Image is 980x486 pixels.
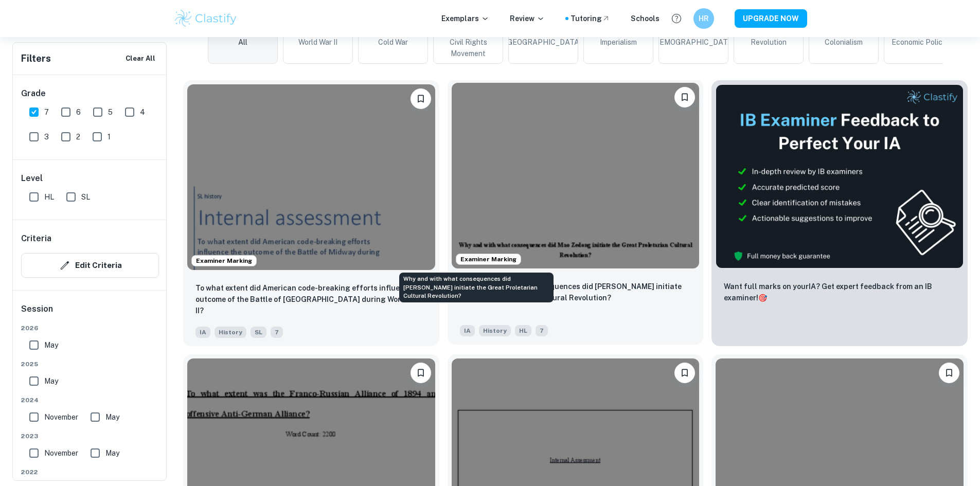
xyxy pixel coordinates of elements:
[716,84,964,268] img: Thumbnail
[105,447,119,459] span: May
[674,87,695,107] button: Bookmark
[456,255,521,264] span: Examiner Marking
[21,232,51,245] h6: Criteria
[892,37,946,48] span: Economic Policy
[21,467,159,477] span: 2022
[123,51,158,66] button: Clear All
[108,131,111,142] span: 1
[735,9,807,28] button: UPGRADE NOW
[21,303,159,323] h6: Session
[460,325,475,336] span: IA
[600,37,637,48] span: Imperialism
[758,294,767,302] span: 🎯
[399,273,554,302] div: Why and with what consequences did [PERSON_NAME] initiate the Great Proletarian Cultural Revolution?
[441,13,489,24] p: Exemplars
[939,363,959,383] button: Bookmark
[571,13,610,24] a: Tutoring
[44,339,58,351] span: May
[515,325,531,336] span: HL
[173,8,239,29] img: Clastify logo
[183,80,439,346] a: Examiner MarkingBookmarkTo what extent did American code-breaking efforts influence the outcome o...
[108,106,113,118] span: 5
[21,253,159,278] button: Edit Criteria
[378,37,408,48] span: Cold War
[140,106,145,118] span: 4
[652,37,735,48] span: [DEMOGRAPHIC_DATA]
[187,84,435,270] img: History IA example thumbnail: To what extent did American code-breakin
[21,395,159,405] span: 2024
[438,37,498,59] span: Civil Rights Movement
[751,37,787,48] span: Revolution
[44,375,58,387] span: May
[21,359,159,369] span: 2025
[44,447,78,459] span: November
[711,80,968,346] a: ThumbnailWant full marks on yourIA? Get expert feedback from an IB examiner!
[298,37,337,48] span: World War II
[536,325,548,336] span: 7
[105,411,119,423] span: May
[192,256,256,265] span: Examiner Marking
[81,191,90,203] span: SL
[238,37,247,48] span: All
[693,8,714,29] button: HR
[44,106,49,118] span: 7
[825,37,863,48] span: Colonialism
[21,431,159,441] span: 2023
[21,87,159,100] h6: Grade
[668,10,685,27] button: Help and Feedback
[724,281,955,303] p: Want full marks on your IA ? Get expert feedback from an IB examiner!
[21,172,159,185] h6: Level
[411,363,431,383] button: Bookmark
[215,327,246,338] span: History
[631,13,660,24] a: Schools
[195,327,210,338] span: IA
[21,51,51,66] h6: Filters
[44,191,54,203] span: HL
[510,13,545,24] p: Review
[44,411,78,423] span: November
[76,106,81,118] span: 6
[44,131,49,142] span: 3
[505,37,581,48] span: [GEOGRAPHIC_DATA]
[271,327,283,338] span: 7
[452,83,700,268] img: History IA example thumbnail: Why and with what consequences did Mao Z
[448,80,704,346] a: Examiner MarkingBookmarkWhy and with what consequences did Mao Zedong initiate the Great Proletar...
[460,281,691,303] p: Why and with what consequences did Mao Zedong initiate the Great Proletarian Cultural Revolution?
[76,131,80,142] span: 2
[674,363,695,383] button: Bookmark
[21,323,159,333] span: 2026
[479,325,511,336] span: History
[698,13,709,24] h6: HR
[411,88,431,109] button: Bookmark
[251,327,266,338] span: SL
[195,282,427,316] p: To what extent did American code-breaking efforts influence the outcome of the Battle of Midway d...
